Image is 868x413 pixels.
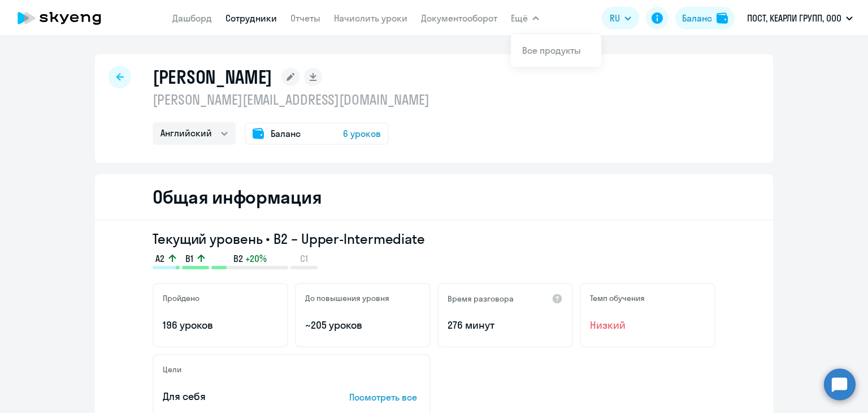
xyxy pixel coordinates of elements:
[590,293,645,303] h5: Темп обучения
[185,252,193,265] span: B1
[305,318,420,333] p: ~205 уроков
[163,364,181,375] h5: Цели
[271,127,301,140] span: Баланс
[343,127,381,140] span: 6 уроков
[511,11,528,25] span: Ещё
[290,12,320,24] a: Отчеты
[421,12,497,24] a: Документооборот
[448,318,563,333] p: 276 минут
[682,11,712,25] div: Баланс
[610,11,620,25] span: RU
[334,12,407,24] a: Начислить уроки
[153,186,322,208] h2: Общая информация
[300,252,308,265] span: C1
[163,318,278,333] p: 196 уроков
[602,7,639,29] button: RU
[153,66,272,88] h1: [PERSON_NAME]
[245,252,267,265] span: +20%
[225,12,277,24] a: Сотрудники
[675,7,735,29] button: Балансbalance
[747,11,841,25] p: ПОСТ, КЕАРЛИ ГРУПП, ООО
[153,91,429,109] p: [PERSON_NAME][EMAIL_ADDRESS][DOMAIN_NAME]
[717,12,728,24] img: balance
[172,12,212,24] a: Дашборд
[522,45,581,56] a: Все продукты
[163,293,199,303] h5: Пройдено
[155,252,164,265] span: A2
[349,390,420,404] p: Посмотреть все
[163,389,314,404] p: Для себя
[153,230,715,248] h3: Текущий уровень • B2 – Upper-Intermediate
[741,5,858,32] button: ПОСТ, КЕАРЛИ ГРУПП, ООО
[590,318,705,333] span: Низкий
[233,252,243,265] span: B2
[511,7,539,29] button: Ещё
[305,293,389,303] h5: До повышения уровня
[448,294,514,304] h5: Время разговора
